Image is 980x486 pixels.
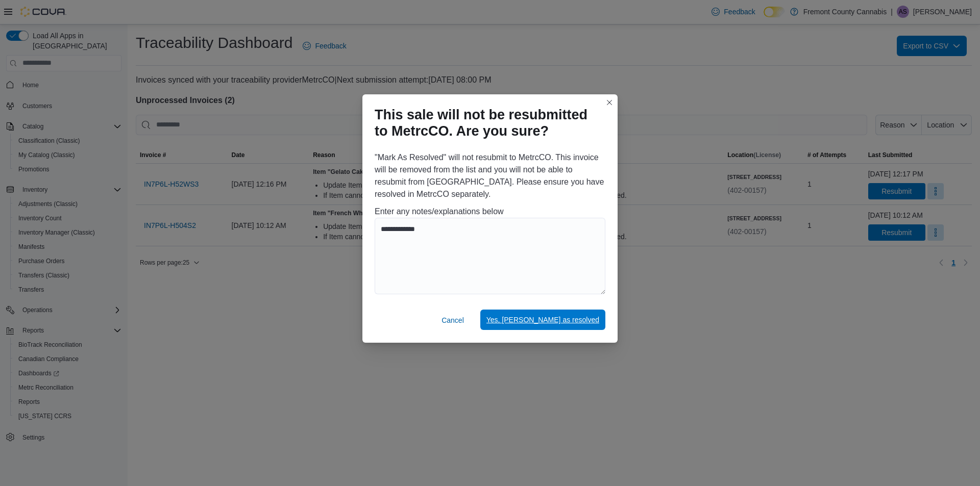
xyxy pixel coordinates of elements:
[433,310,472,330] button: Cancel
[375,107,597,139] h1: This sale will not be resubmitted to MetrcCO. Are you sure?
[375,151,605,298] div: "Mark As Resolved" will not resubmit to MetrcCO. This invoice will be removed from the list and y...
[480,310,605,330] button: Yes, [PERSON_NAME] as resolved
[437,310,468,330] button: Cancel
[603,96,616,109] button: Closes this modal window
[486,315,599,325] span: Yes, [PERSON_NAME] as resolved
[375,206,605,298] div: Enter any notes/explanations below
[442,315,464,325] span: Cancel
